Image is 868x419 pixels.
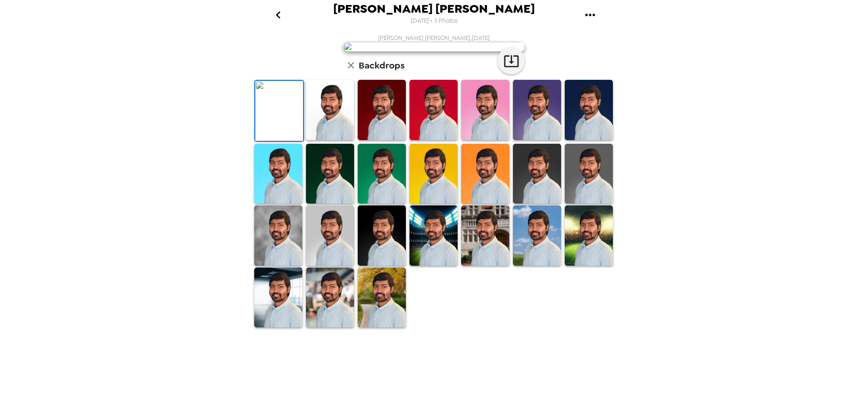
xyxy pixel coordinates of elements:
[359,58,404,73] h6: Backdrops
[255,81,303,141] img: Original
[343,42,525,52] img: user
[333,3,535,15] span: [PERSON_NAME] [PERSON_NAME]
[411,15,458,27] span: [DATE] • 3 Photos
[378,34,490,42] span: [PERSON_NAME] [PERSON_NAME] , [DATE]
